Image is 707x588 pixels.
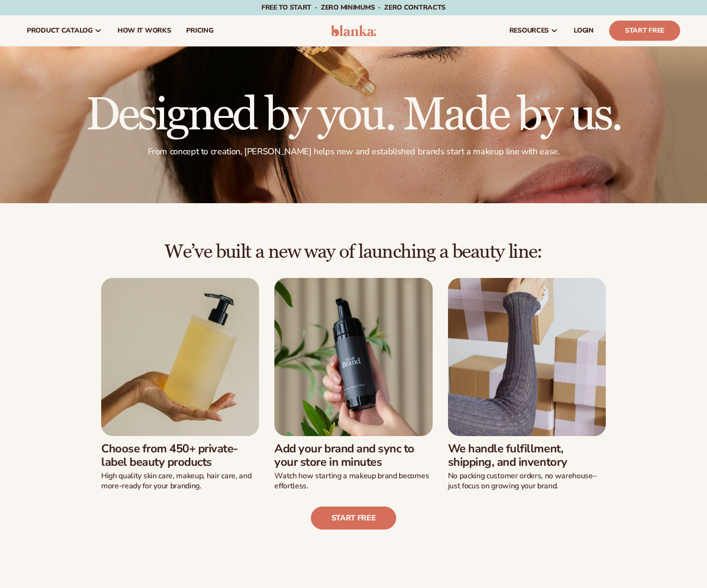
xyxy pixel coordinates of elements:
[186,27,213,35] span: pricing
[261,3,446,12] span: Free to start · ZERO minimums · ZERO contracts
[274,471,432,491] p: Watch how starting a makeup brand becomes effortless.
[609,21,680,41] a: Start Free
[101,278,259,436] img: Female hand holding soap bottle.
[101,442,259,470] h3: Choose from 450+ private-label beauty products
[27,27,93,35] span: product catalog
[448,471,606,491] p: No packing customer orders, no warehouse–just focus on growing your brand.
[178,15,221,46] a: pricing
[274,278,432,436] img: Male hand holding beard wash.
[509,27,549,35] span: resources
[566,15,601,46] a: LOGIN
[86,146,622,157] p: From concept to creation, [PERSON_NAME] helps new and established brands start a makeup line with...
[448,278,606,436] img: Female moving shipping boxes.
[19,15,110,46] a: product catalog
[27,242,680,263] h2: We’ve built a new way of launching a beauty line:
[448,442,606,470] h3: We handle fulfillment, shipping, and inventory
[86,92,622,138] h1: Designed by you. Made by us.
[502,15,566,46] a: resources
[118,27,171,35] span: How It Works
[574,27,594,35] span: LOGIN
[101,471,259,491] p: High quality skin care, makeup, hair care, and more-ready for your branding.
[274,442,432,470] h3: Add your brand and sync to your store in minutes
[331,25,377,36] img: logo
[110,15,179,46] a: How It Works
[311,507,397,530] a: Start free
